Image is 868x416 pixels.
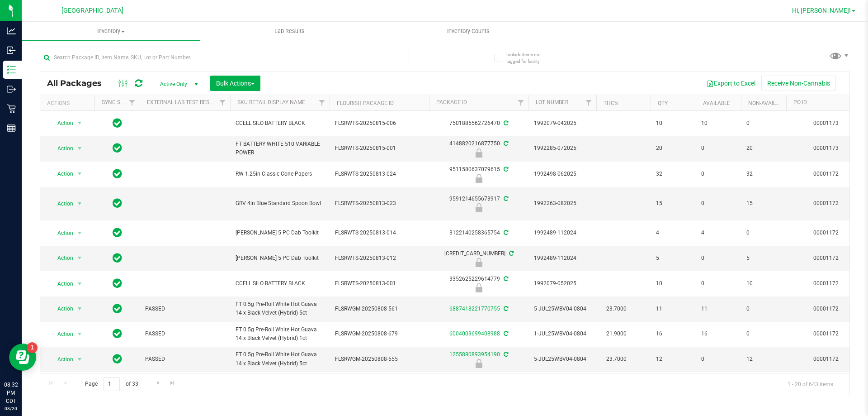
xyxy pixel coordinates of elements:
[147,99,218,105] a: External Lab Test Result
[502,306,508,312] span: Sync from Compliance System
[746,254,781,263] span: 5
[428,195,530,212] div: 9591214655673917
[746,170,781,178] span: 32
[49,117,74,129] span: Action
[656,305,690,313] span: 11
[145,355,225,363] span: PASSED
[49,328,74,340] span: Action
[74,167,85,180] span: select
[428,258,530,267] div: Newly Received
[236,350,324,368] span: FT 0.5g Pre-Roll White Hot Guava 14 x Black Velvet (Hybrid) 5ct
[61,7,123,14] span: [GEOGRAPHIC_DATA]
[337,100,394,106] a: Flourish Package ID
[335,279,424,288] span: FLSRWTS-20250813-001
[151,377,165,389] a: Go to the next page
[813,330,839,337] a: 00001172
[428,203,530,212] div: Newly Received
[49,227,74,239] span: Action
[602,353,631,366] span: 23.7000
[813,171,839,177] a: 00001172
[701,199,736,208] span: 0
[200,22,379,41] a: Lab Results
[813,255,839,261] a: 00001172
[813,356,839,362] a: 00001172
[656,170,690,178] span: 32
[701,279,736,288] span: 0
[449,306,500,312] a: 6887418221770755
[534,355,591,363] span: 5-JUL25WBV04-0804
[502,120,508,126] span: Sync from Compliance System
[113,167,122,180] span: In Sync
[7,65,16,74] inline-svg: Inventory
[428,139,530,157] div: 4148820216877750
[792,7,851,14] span: Hi, [PERSON_NAME]!
[166,377,179,389] a: Go to the last page
[379,22,557,41] a: Inventory Counts
[49,167,74,180] span: Action
[4,381,18,405] p: 08:32 PM CDT
[701,229,736,237] span: 4
[236,170,324,178] span: RW 1.25in Classic Cone Papers
[701,119,736,128] span: 10
[602,302,631,316] span: 23.7000
[49,353,74,366] span: Action
[656,355,690,363] span: 12
[536,99,568,105] a: Lot Number
[813,306,839,312] a: 00001172
[9,344,36,371] iframe: Resource center
[502,166,508,172] span: Sync from Compliance System
[74,197,85,210] span: select
[813,200,839,206] a: 00001172
[315,95,330,110] a: Filter
[113,327,122,340] span: In Sync
[428,174,530,183] div: Newly Received
[335,144,424,153] span: FLSRWTS-20250815-001
[534,254,591,263] span: 1992489-112024
[236,254,324,263] span: [PERSON_NAME] 5 PC Dab Toolkit
[335,119,424,128] span: FLSRWTS-20250815-006
[335,199,424,208] span: FLSRWTS-20250813-023
[335,254,424,263] span: FLSRWTS-20250813-012
[335,330,424,338] span: FLSRWGM-20250808-679
[658,100,668,106] a: Qty
[113,302,122,315] span: In Sync
[262,27,317,35] span: Lab Results
[761,76,836,91] button: Receive Non-Cannabis
[7,85,16,94] inline-svg: Outbound
[102,99,137,105] a: Sync Status
[7,46,16,55] inline-svg: Inbound
[47,100,91,106] div: Actions
[236,140,324,157] span: FT BATTERY WHITE 510 VARIABLE POWER
[113,277,122,290] span: In Sync
[104,377,120,391] input: 1
[746,330,781,338] span: 0
[502,276,508,282] span: Sync from Compliance System
[237,99,305,105] a: Sku Retail Display Name
[77,377,146,391] span: Page of 33
[746,279,781,288] span: 10
[534,144,591,153] span: 1992285-072025
[701,76,761,91] button: Export to Excel
[514,95,528,110] a: Filter
[428,229,530,237] div: 3122140258365754
[428,283,530,292] div: Newly Received
[703,100,730,106] a: Available
[780,377,840,391] span: 1 - 20 of 643 items
[746,144,781,153] span: 20
[145,305,225,313] span: PASSED
[502,196,508,202] span: Sync from Compliance System
[236,300,324,317] span: FT 0.5g Pre-Roll White Hot Guava 14 x Black Velvet (Hybrid) 5ct
[74,117,85,129] span: select
[113,197,122,210] span: In Sync
[49,197,74,210] span: Action
[113,117,122,129] span: In Sync
[656,279,690,288] span: 10
[74,227,85,239] span: select
[335,305,424,313] span: FLSRWGM-20250808-561
[508,250,514,257] span: Sync from Compliance System
[701,355,736,363] span: 0
[236,279,324,288] span: CCELL SILO BATTERY BLACK
[502,140,508,147] span: Sync from Compliance System
[335,170,424,178] span: FLSRWTS-20250813-024
[435,27,502,35] span: Inventory Counts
